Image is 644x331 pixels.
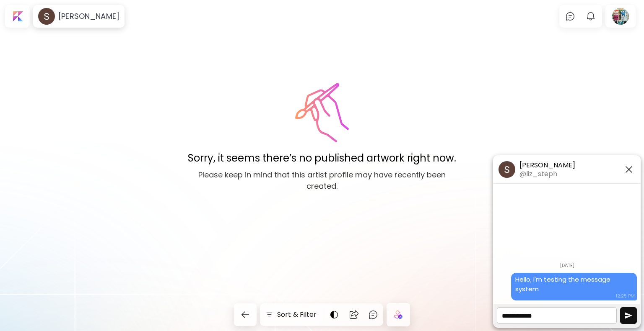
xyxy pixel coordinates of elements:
a: back [234,303,260,326]
h6: Sort & Filter [277,310,317,320]
h5: [PERSON_NAME] [519,161,575,170]
img: chatIcon [565,11,575,21]
img: icon [394,310,402,319]
img: back [240,310,250,320]
p: Please keep in mind that this artist profile may have recently been created. [188,169,456,192]
span: Hello, I'm testing the message system [515,275,612,293]
button: back [234,303,257,326]
img: chatIcon [368,310,378,320]
img: airplane.svg [624,311,633,320]
span: 12:25 PM [616,293,635,300]
button: bellIcon [584,9,598,23]
button: chat.message.sendMessage [620,307,637,324]
h5: @liz_steph [519,170,575,178]
h6: [PERSON_NAME] [58,11,119,21]
div: [DATE] [493,259,640,271]
p: Sorry, it seems there’s no published artwork right now. [188,151,456,166]
a: [PERSON_NAME]@liz_steph [499,161,575,178]
img: bellIcon [586,11,596,21]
